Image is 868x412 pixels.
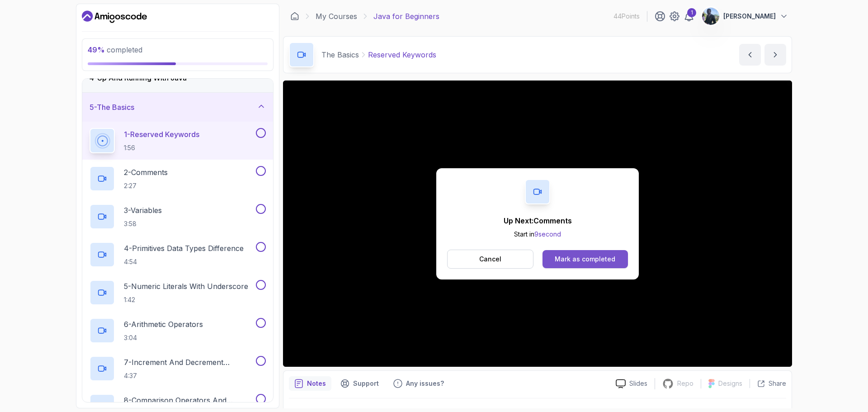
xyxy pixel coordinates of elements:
button: 2-Comments2:27 [90,166,266,191]
button: Cancel [447,250,533,269]
p: Java for Beginners [373,11,439,22]
p: Slides [629,379,647,388]
button: 5-Numeric Literals With Underscore1:42 [90,280,266,305]
p: 4 - Primitives Data Types Difference [124,243,244,254]
a: My Courses [316,11,357,22]
span: 9 second [534,230,561,238]
p: Up Next: Comments [504,215,572,226]
p: 7 - Increment And Decrement Operators [124,357,254,368]
img: user profile image [702,8,719,25]
p: 3:58 [124,219,162,228]
button: 4-Primitives Data Types Difference4:54 [90,242,266,267]
button: 1-Reserved Keywords1:56 [90,128,266,153]
button: next content [764,44,786,66]
p: Support [353,379,379,388]
p: 6 - Arithmetic Operators [124,319,203,330]
a: Slides [609,379,655,388]
p: Notes [307,379,326,388]
button: Feedback button [388,376,449,391]
p: Repo [677,379,693,388]
iframe: 1 - Reserved Keywords [283,81,792,367]
p: 1 - Reserved Keywords [124,129,199,140]
div: Mark as completed [555,255,615,264]
p: Cancel [479,255,501,264]
p: The Basics [321,49,359,60]
p: Designs [718,379,742,388]
p: Share [769,379,786,388]
p: 2 - Comments [124,167,168,178]
div: 1 [687,8,696,17]
button: Support button [335,376,384,391]
button: Share [750,379,786,388]
h3: 5 - The Basics [90,102,134,113]
span: 49 % [88,45,105,54]
p: 1:56 [124,143,199,152]
button: 6-Arithmetic Operators3:04 [90,318,266,343]
a: 1 [684,11,694,22]
button: 7-Increment And Decrement Operators4:37 [90,356,266,381]
span: completed [88,45,142,54]
p: Any issues? [406,379,444,388]
p: 2:27 [124,181,168,190]
p: [PERSON_NAME] [723,12,776,21]
a: Dashboard [82,9,147,24]
p: 1:42 [124,295,248,304]
p: 3:04 [124,333,203,342]
p: 44 Points [613,12,640,21]
button: user profile image[PERSON_NAME] [702,7,788,25]
p: 4:54 [124,257,244,266]
button: 5-The Basics [82,93,273,122]
p: 8 - Comparison Operators and Booleans [124,395,254,406]
button: notes button [289,376,331,391]
a: Dashboard [290,12,299,21]
p: Start in [504,230,572,239]
p: Reserved Keywords [368,49,436,60]
button: previous content [739,44,761,66]
p: 4:37 [124,371,254,380]
button: Mark as completed [542,250,628,268]
p: 5 - Numeric Literals With Underscore [124,281,248,292]
button: 3-Variables3:58 [90,204,266,229]
p: 3 - Variables [124,205,162,216]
